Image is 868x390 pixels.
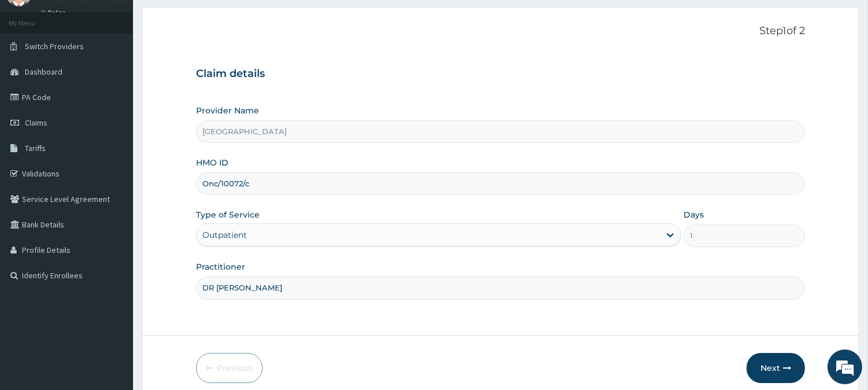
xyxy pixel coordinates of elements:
textarea: Type your message and hit 'Enter' [6,264,220,304]
span: Tariffs [25,143,46,153]
div: Outpatient [202,229,247,241]
button: Previous [196,353,263,383]
img: d_794563401_company_1708531726252_794563401 [21,58,47,87]
h3: Claim details [196,68,805,80]
input: Enter HMO ID [196,172,805,195]
button: Next [747,353,805,383]
label: Practitioner [196,261,245,273]
a: Online [40,9,68,17]
span: Switch Providers [25,41,84,51]
span: We're online! [67,120,160,237]
span: Claims [25,117,47,128]
label: Days [684,209,704,220]
label: Provider Name [196,105,259,116]
input: Enter Name [196,277,805,299]
div: Minimize live chat window [190,6,217,34]
p: Step 1 of 2 [196,25,805,38]
span: Dashboard [25,67,62,77]
div: Chat with us now [60,65,194,80]
label: Type of Service [196,209,260,220]
label: HMO ID [196,157,228,168]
